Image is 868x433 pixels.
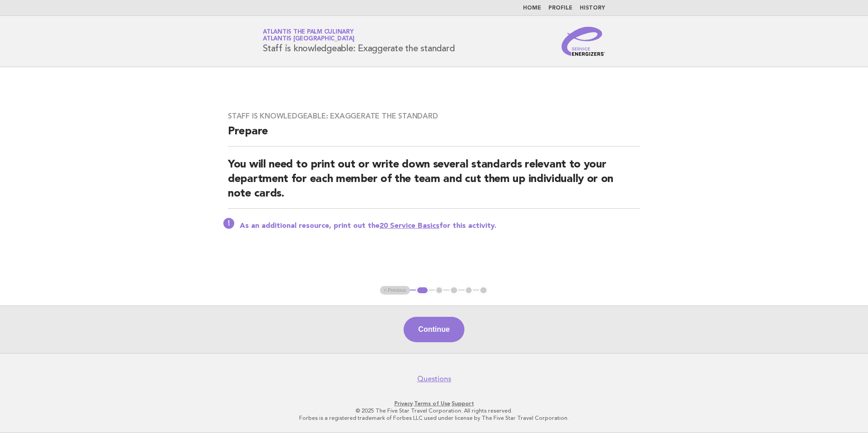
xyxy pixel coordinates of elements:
h1: Staff is knowledgeable: Exaggerate the standard [263,30,454,53]
p: As an additional resource, print out the for this activity. [240,221,640,231]
a: Atlantis The Palm CulinaryAtlantis [GEOGRAPHIC_DATA] [263,29,355,42]
h3: Staff is knowledgeable: Exaggerate the standard [228,112,640,121]
a: Questions [417,374,451,384]
h2: Prepare [228,124,640,147]
a: Terms of Use [414,400,450,407]
h2: You will need to print out or write down several standards relevant to your department for each m... [228,157,640,209]
a: Privacy [395,400,413,407]
span: Atlantis [GEOGRAPHIC_DATA] [263,36,355,42]
button: Continue [404,317,464,342]
p: · · [156,400,712,407]
a: History [580,5,605,11]
p: © 2025 The Five Star Travel Corporation. All rights reserved. [156,407,712,414]
a: Support [452,400,474,407]
img: Service Energizers [562,27,605,56]
p: Forbes is a registered trademark of Forbes LLC used under license by The Five Star Travel Corpora... [156,414,712,422]
a: Profile [548,5,572,11]
button: 1 [416,286,429,295]
a: 20 Service Basics [380,222,439,230]
a: Home [523,5,541,11]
